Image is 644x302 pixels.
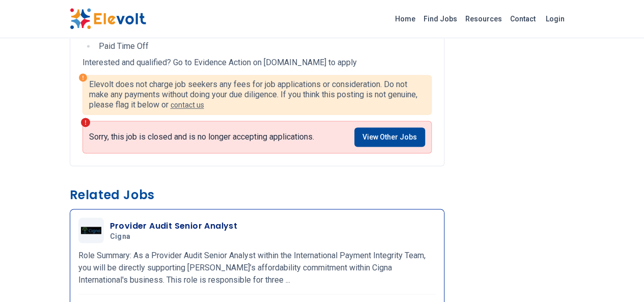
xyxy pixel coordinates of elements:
h3: Provider Audit Senior Analyst [110,219,238,232]
span: Cigna [110,232,131,241]
li: Paid Time Off [96,40,432,52]
p: Elevolt does not charge job seekers any fees for job applications or consideration. Do not make a... [89,79,425,110]
p: Sorry, this job is closed and is no longer accepting applications. [89,132,314,142]
h3: Related Jobs [70,186,444,203]
a: Contact [506,11,540,27]
img: Cigna [81,227,101,234]
a: Home [391,11,419,27]
p: Interested and qualified? Go to Evidence Action on [DOMAIN_NAME] to apply [82,57,432,69]
a: Resources [461,11,506,27]
a: contact us [171,101,204,109]
a: Find Jobs [419,11,461,27]
img: Elevolt [70,8,146,30]
p: Role Summary: As a Provider Audit Senior Analyst within the International Payment Integrity Team,... [78,249,436,286]
a: Login [540,9,571,29]
iframe: Chat Widget [593,253,644,302]
a: View Other Jobs [354,127,425,147]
